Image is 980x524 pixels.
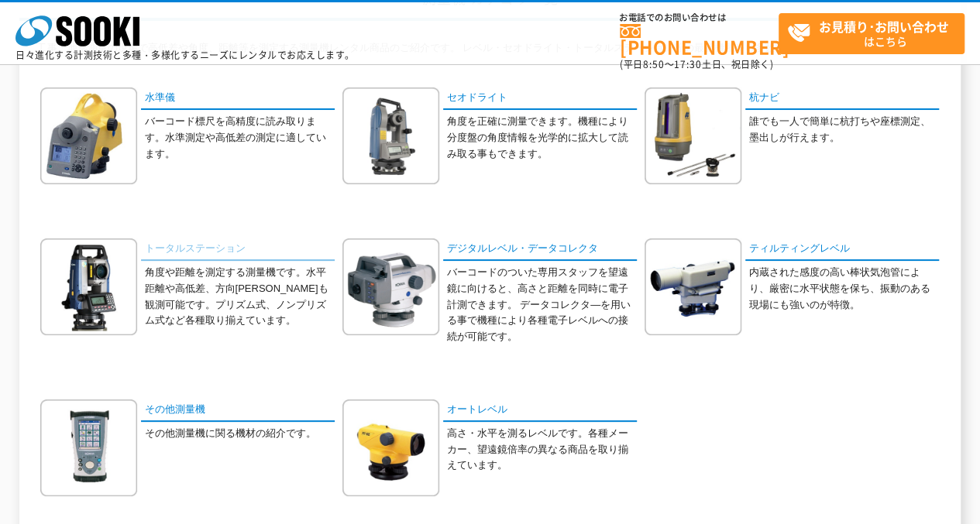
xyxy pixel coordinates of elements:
span: 17:30 [674,57,702,71]
a: セオドライト [443,87,637,110]
img: 水準儀 [40,87,137,184]
p: 内蔵された感度の高い棒状気泡管により、厳密に水平状態を保ち、振動のある現場にも強いのが特徴。 [748,265,939,313]
a: ティルティングレベル [745,238,939,261]
p: 角度や距離を測定する測量機です。水平距離や高低差、方向[PERSON_NAME]も観測可能です。プリズム式、ノンプリズム式など各種取り揃えています。 [144,265,335,329]
img: トータルステーション [40,238,137,335]
img: セオドライト [342,87,439,184]
p: 高さ・水平を測るレベルです。各種メーカー、望遠鏡倍率の異なる商品を取り揃えています。 [446,426,637,474]
a: 水準儀 [141,87,335,110]
img: デジタルレベル・データコレクタ [342,238,439,335]
span: お電話でのお問い合わせは [620,13,779,22]
span: (平日 ～ 土日、祝日除く) [620,57,773,71]
a: デジタルレベル・データコレクタ [443,238,637,261]
p: バーコード標尺を高精度に読み取ります。水準測定や高低差の測定に適しています。 [144,114,335,162]
strong: お見積り･お問い合わせ [819,17,949,36]
p: バーコードのついた専用スタッフを望遠鏡に向けると、高さと距離を同時に電子計測できます。 データコレクタ―を用いる事で機種により各種電子レベルへの接続が可能です。 [446,265,637,345]
p: 日々進化する計測技術と多種・多様化するニーズにレンタルでお応えします。 [15,50,355,60]
a: その他測量機 [141,399,335,422]
a: お見積り･お問い合わせはこちら [779,13,965,54]
span: 8:50 [643,57,665,71]
a: トータルステーション [141,238,335,261]
a: [PHONE_NUMBER] [620,24,779,56]
a: オートレベル [443,399,637,422]
span: はこちら [787,14,964,53]
img: ティルティングレベル [645,238,741,335]
p: その他測量機に関る機材の紹介です。 [144,426,335,442]
img: その他測量機 [40,399,137,496]
a: 杭ナビ [745,87,939,110]
img: 杭ナビ [645,87,741,184]
p: 誰でも一人で簡単に杭打ちや座標測定、墨出しが行えます。 [748,114,939,146]
img: オートレベル [342,399,439,496]
p: 角度を正確に測量できます。機種により分度盤の角度情報を光学的に拡大して読み取る事もできます。 [446,114,637,162]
